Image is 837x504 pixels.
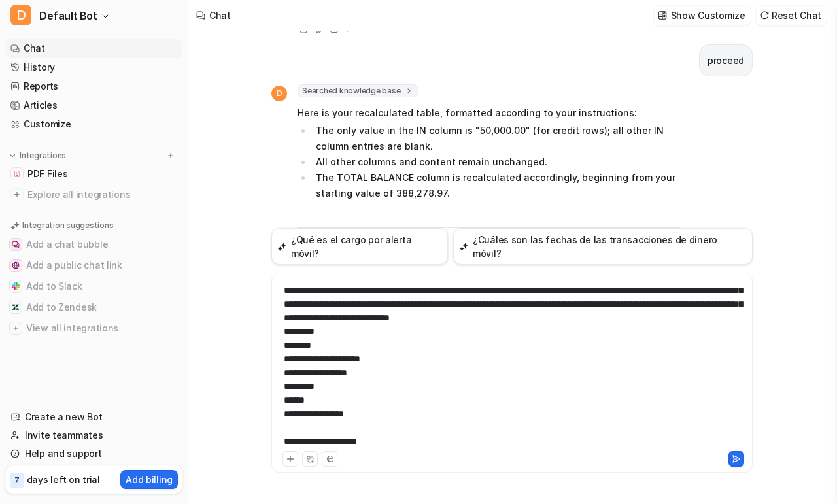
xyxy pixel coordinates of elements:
[166,151,175,160] img: menu_add.svg
[5,186,182,204] a: Explore all integrations
[5,234,182,255] button: Add a chat bubbleAdd a chat bubble
[22,220,113,231] p: Integration suggestions
[5,297,182,318] button: Add to ZendeskAdd to Zendesk
[14,475,20,486] p: 7
[12,261,20,269] img: Add a public chat link
[5,115,182,133] a: Customize
[10,188,24,201] img: explore all integrations
[10,5,31,25] span: D
[5,77,182,95] a: Reports
[39,7,97,25] span: Default Bot
[20,150,66,161] p: Integrations
[760,10,769,20] img: reset
[708,53,744,69] p: proceed
[5,426,182,445] a: Invite teammates
[8,151,17,160] img: expand menu
[209,8,231,22] div: Chat
[5,408,182,426] a: Create a new Bot
[298,84,418,97] span: Searched knowledge base
[5,165,182,183] a: PDF FilesPDF Files
[5,39,182,58] a: Chat
[271,86,287,101] span: D
[756,6,827,25] button: Reset Chat
[298,105,680,121] p: Here is your recalculated table, formatted according to your instructions:
[13,170,21,178] img: PDF Files
[658,10,667,20] img: customize
[12,282,20,290] img: Add to Slack
[5,96,182,114] a: Articles
[126,473,173,486] p: Add billing
[12,241,20,248] img: Add a chat bubble
[5,445,182,463] a: Help and support
[5,58,182,76] a: History
[27,167,67,180] span: PDF Files
[312,154,680,170] li: All other columns and content remain unchanged.
[5,318,182,339] button: View all integrationsView all integrations
[671,8,745,22] p: Show Customize
[312,123,680,154] li: The only value in the IN column is "50,000.00" (for credit rows); all other IN column entries are...
[5,149,70,162] button: Integrations
[5,255,182,276] button: Add a public chat linkAdd a public chat link
[312,170,680,201] li: The TOTAL BALANCE column is recalculated accordingly, beginning from your starting value of 388,2...
[27,473,100,486] p: days left on trial
[5,276,182,297] button: Add to SlackAdd to Slack
[12,324,20,332] img: View all integrations
[271,228,448,265] button: ¿Qué es el cargo por alerta móvil?
[120,470,178,489] button: Add billing
[453,228,753,265] button: ¿Cuáles son las fechas de las transacciones de dinero móvil?
[654,6,751,25] button: Show Customize
[27,184,177,205] span: Explore all integrations
[12,303,20,311] img: Add to Zendesk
